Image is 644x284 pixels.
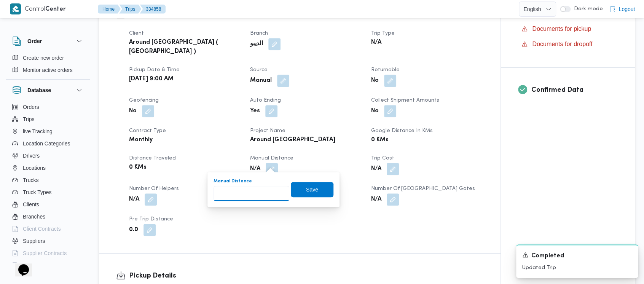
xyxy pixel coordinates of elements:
span: Orders [23,102,39,112]
span: Create new order [23,53,64,62]
button: Monitor active orders [9,64,87,76]
button: Branches [9,211,87,223]
button: Save [291,182,333,197]
button: Clients [9,198,87,211]
span: Client Contracts [23,224,61,233]
span: Clients [23,200,39,209]
span: Save [306,185,318,194]
span: Supplier Contracts [23,249,67,258]
span: Truck Types [23,188,51,197]
span: Location Categories [23,139,70,148]
span: Devices [23,261,42,270]
button: Truck Types [9,186,87,198]
span: Pre Trip Distance [129,217,173,222]
b: N/A [371,164,381,174]
span: Source [250,67,268,72]
h3: Confirmed Data [531,85,618,95]
b: No [371,76,379,85]
span: Dark mode [571,6,603,12]
span: Monitor active orders [23,65,73,75]
button: Suppliers [9,235,87,247]
b: N/A [250,164,260,174]
button: 334858 [140,5,166,14]
span: Trip Type [371,31,395,36]
span: Trucks [23,176,38,185]
img: X8yXhbKr1z7QwAAAABJRU5ErkJggg== [10,3,21,14]
button: Documents for pickup [518,23,618,35]
span: Client [129,31,144,36]
button: Location Categories [9,137,87,150]
b: No [371,107,379,116]
p: Updated Trip [522,264,632,272]
button: Supplier Contracts [9,247,87,259]
span: Google distance in KMs [371,128,433,133]
b: Around [GEOGRAPHIC_DATA] [250,136,335,145]
b: الديبو [250,40,263,49]
span: Documents for dropoff [532,41,592,47]
button: Orders [9,101,87,113]
b: N/A [371,38,381,47]
div: Notification [522,251,632,261]
b: Monthly [129,136,153,145]
b: N/A [371,195,381,204]
h3: Order [27,37,42,46]
button: Client Contracts [9,223,87,235]
span: Trip Cost [371,156,394,161]
div: Order [6,52,90,79]
span: Trips [23,115,35,124]
span: Manual Distance [250,156,293,161]
span: Geofencing [129,98,159,103]
b: 0 KMs [129,163,147,172]
button: Home [98,5,121,14]
button: Database [12,86,84,95]
b: Center [45,6,66,12]
span: Drivers [23,151,40,160]
button: Trips [119,5,141,14]
iframe: chat widget [8,254,32,276]
b: Manual [250,76,272,85]
span: Number of Helpers [129,186,179,191]
button: Trucks [9,174,87,186]
span: Returnable [371,67,400,72]
span: Suppliers [23,236,45,246]
button: Documents for dropoff [518,38,618,50]
h3: Database [27,86,51,95]
button: Create new order [9,52,87,64]
span: Documents for dropoff [532,40,592,49]
h3: Pickup Details [129,271,483,281]
div: Database [6,101,90,266]
span: Logout [618,5,635,14]
span: live Tracking [23,127,53,136]
b: 0.0 [129,225,138,235]
button: Drivers [9,150,87,162]
button: Logout [606,2,638,17]
span: Locations [23,163,46,172]
span: Distance Traveled [129,156,176,161]
span: Collect Shipment Amounts [371,98,439,103]
span: Contract Type [129,128,166,133]
span: Pickup date & time [129,67,180,72]
button: live Tracking [9,125,87,137]
b: No [129,107,137,116]
b: 0 KMs [371,136,389,145]
span: Project Name [250,128,285,133]
button: Locations [9,162,87,174]
b: N/A [129,195,139,204]
b: [DATE] 9:00 AM [129,75,174,84]
b: Around [GEOGRAPHIC_DATA] ( [GEOGRAPHIC_DATA] ) [129,38,239,56]
b: Yes [250,107,260,116]
span: Completed [531,252,564,261]
span: Branch [250,31,268,36]
span: Branches [23,212,45,221]
span: Auto Ending [250,98,281,103]
label: Manual Distance [214,178,252,184]
button: Devices [9,259,87,271]
span: Documents for pickup [532,26,591,32]
button: Trips [9,113,87,125]
span: Number of [GEOGRAPHIC_DATA] Gates [371,186,475,191]
button: Order [12,37,84,46]
span: Documents for pickup [532,24,591,34]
